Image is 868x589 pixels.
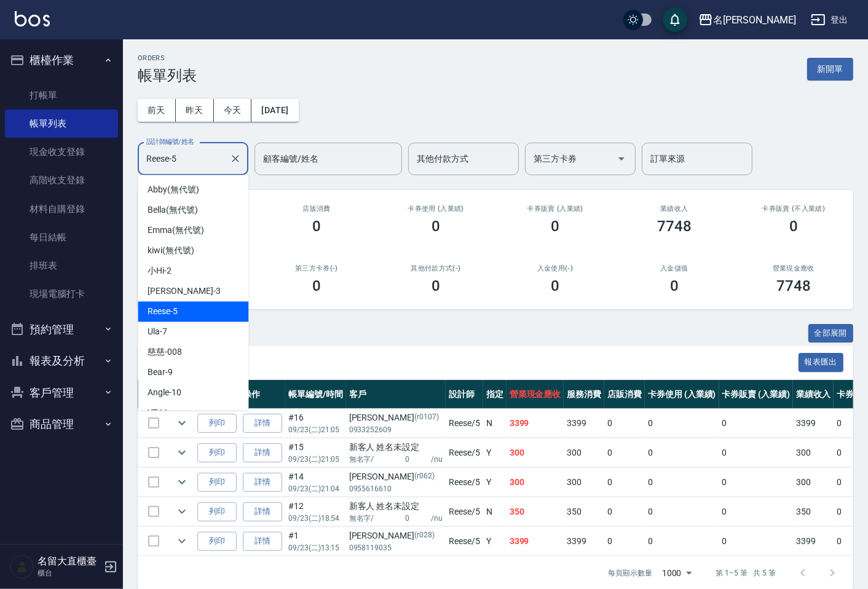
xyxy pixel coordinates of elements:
p: (r028) [414,529,435,542]
div: 新客人 姓名未設定 [349,500,443,513]
h5: 名留大直櫃臺 [37,555,100,567]
a: 新開單 [807,63,853,74]
a: 詳情 [243,414,282,433]
button: 報表匯出 [799,353,844,372]
a: 材料自購登錄 [5,195,118,223]
td: 3399 [564,409,604,438]
button: 全部展開 [808,324,854,343]
td: 3399 [564,527,604,556]
span: Abby (無代號) [148,183,199,196]
p: 09/23 (二) 21:05 [288,454,343,465]
span: Reese -5 [148,305,178,318]
h3: 0 [789,218,798,235]
td: Reese /5 [446,468,483,497]
img: Person [10,555,34,579]
h3: 0 [551,277,559,294]
button: 登出 [806,9,853,31]
td: 350 [793,497,834,526]
span: kiwi (無代號) [148,244,194,257]
button: 名[PERSON_NAME] [693,7,801,33]
h3: 0 [551,218,559,235]
h3: 7748 [657,218,692,235]
th: 服務消費 [564,380,604,409]
td: 0 [719,438,794,467]
th: 卡券使用 (入業績) [645,380,719,409]
button: Open [612,149,631,168]
td: #1 [285,527,346,556]
span: 小Hi -2 [148,264,172,277]
a: 詳情 [243,502,282,521]
button: save [663,7,687,32]
p: 每頁顯示數量 [608,567,652,579]
div: [PERSON_NAME] [349,470,443,483]
td: 300 [564,468,604,497]
td: Y [483,527,507,556]
th: 指定 [483,380,507,409]
button: 新開單 [807,58,853,81]
button: 櫃檯作業 [5,44,118,76]
td: N [483,497,507,526]
h3: 帳單列表 [138,67,197,84]
h3: 0 [670,277,679,294]
td: 0 [719,497,794,526]
button: 今天 [214,99,252,122]
td: 300 [793,438,834,467]
td: 0 [604,497,645,526]
a: 打帳單 [5,81,118,109]
p: 09/23 (二) 13:15 [288,542,343,553]
th: 卡券販賣 (入業績) [719,380,794,409]
td: 300 [507,438,564,467]
td: 0 [645,468,719,497]
h2: 入金使用(-) [510,264,600,272]
a: 每日結帳 [5,223,118,251]
a: 現金收支登錄 [5,138,118,166]
button: 列印 [197,502,237,521]
a: 帳單列表 [5,109,118,138]
button: 商品管理 [5,408,118,440]
h2: 其他付款方式(-) [391,264,481,272]
td: N [483,409,507,438]
p: (r0107) [414,411,439,424]
span: Ula -7 [148,325,167,338]
td: 0 [645,409,719,438]
td: Y [483,468,507,497]
td: #15 [285,438,346,467]
h3: 0 [432,277,440,294]
td: 0 [604,409,645,438]
p: 09/23 (二) 21:04 [288,483,343,494]
th: 帳單編號/時間 [285,380,346,409]
td: 0 [604,527,645,556]
p: 0958119035 [349,542,443,553]
button: expand row [173,502,191,521]
button: Clear [227,150,244,167]
p: 0955616610 [349,483,443,494]
button: expand row [173,532,191,550]
td: 0 [645,497,719,526]
td: 300 [507,468,564,497]
th: 操作 [240,380,285,409]
td: 0 [604,438,645,467]
td: Y [483,438,507,467]
div: 名[PERSON_NAME] [713,12,796,28]
a: 詳情 [243,473,282,492]
button: 列印 [197,414,237,433]
p: (r062) [414,470,435,483]
a: 詳情 [243,443,282,462]
button: 列印 [197,532,237,551]
button: 列印 [197,443,237,462]
span: Emma (無代號) [148,224,204,237]
td: 0 [645,438,719,467]
h3: 7748 [776,277,811,294]
td: 3399 [507,409,564,438]
div: [PERSON_NAME] [349,411,443,424]
h3: 0 [432,218,440,235]
h2: 卡券使用 (入業績) [391,205,481,213]
td: Reese /5 [446,438,483,467]
p: 櫃台 [37,567,100,579]
p: 第 1–5 筆 共 5 筆 [716,567,776,579]
h2: 營業現金應收 [749,264,838,272]
button: 前天 [138,99,176,122]
th: 營業現金應收 [507,380,564,409]
th: 店販消費 [604,380,645,409]
a: 現場電腦打卡 [5,280,118,308]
